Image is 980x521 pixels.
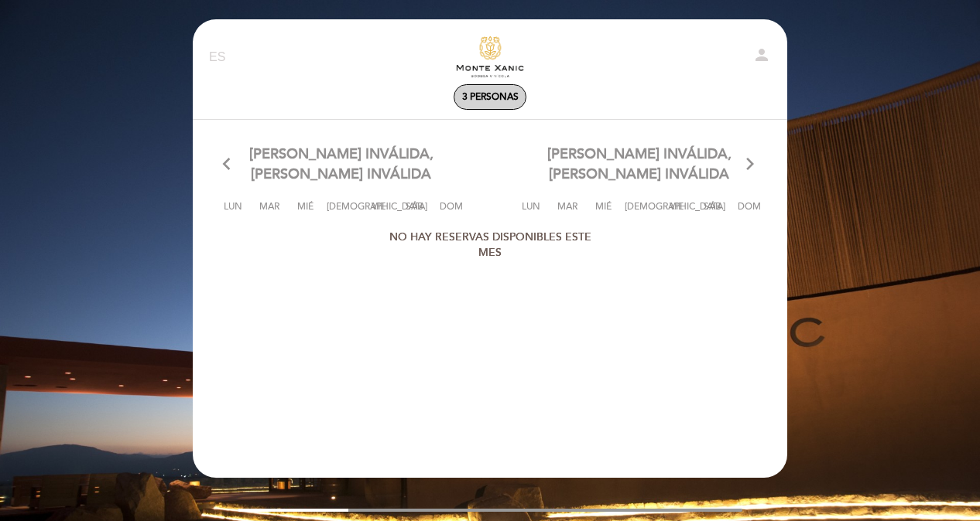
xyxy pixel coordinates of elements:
[436,199,467,227] span: Dom
[254,199,285,227] span: Mar
[192,145,490,184] span: [PERSON_NAME] inválida, [PERSON_NAME] inválida
[218,199,248,227] span: Lun
[327,199,358,227] span: [DEMOGRAPHIC_DATA]
[697,199,728,227] span: Sáb
[462,91,519,103] span: 3 personas
[552,199,583,227] span: Mar
[399,199,430,227] span: Sáb
[290,199,321,227] span: Mié
[393,36,587,79] a: Experiencias Excepcionales Monte Xanic
[366,222,614,268] div: NO HAY RESERVAS DISPONIBLES ESTE MES
[588,199,619,227] span: Mié
[752,46,771,70] button: person
[516,199,547,227] span: Lun
[363,199,394,227] span: Vie
[661,199,692,227] span: Vie
[625,199,656,227] span: [DEMOGRAPHIC_DATA]
[490,145,788,184] span: [PERSON_NAME] inválida, [PERSON_NAME] inválida
[752,46,771,64] i: person
[223,155,237,175] i: arrow_back_ios
[734,199,765,227] span: Dom
[743,155,757,175] i: arrow_forward_ios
